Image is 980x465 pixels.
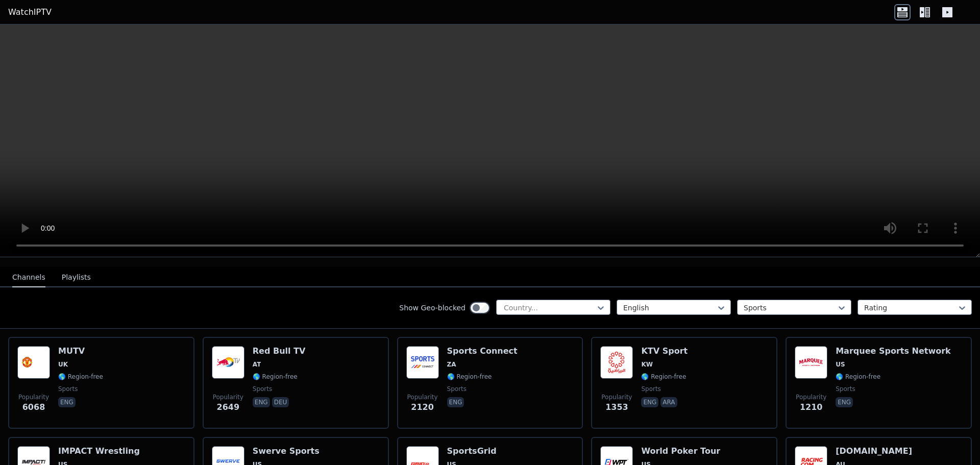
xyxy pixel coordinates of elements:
span: Popularity [796,393,826,401]
h6: KTV Sport [641,346,688,356]
h6: World Poker Tour [641,446,720,456]
a: WatchIPTV [8,6,52,18]
img: MUTV [17,346,50,379]
span: Popularity [601,393,632,401]
button: Channels [12,268,45,287]
h6: [DOMAIN_NAME] [836,446,914,456]
span: ZA [447,360,456,369]
p: eng [58,397,76,407]
span: sports [253,385,272,393]
span: 1210 [800,401,823,413]
h6: Sports Connect [447,346,518,356]
span: KW [641,360,653,369]
span: 🌎 Region-free [836,373,880,381]
img: Red Bull TV [212,346,244,379]
label: Show Geo-blocked [399,303,465,313]
span: AT [253,360,261,369]
p: eng [836,397,853,407]
span: 🌎 Region-free [253,373,298,381]
span: 🌎 Region-free [58,373,103,381]
span: 2120 [411,401,434,413]
span: sports [58,385,78,393]
p: ara [660,397,677,407]
span: UK [58,360,68,369]
h6: Swerve Sports [253,446,320,456]
span: Popularity [213,393,243,401]
p: eng [641,397,658,407]
span: sports [641,385,660,393]
span: Popularity [407,393,438,401]
span: US [836,360,845,369]
span: sports [836,385,855,393]
h6: Marquee Sports Network [836,346,951,356]
span: 6068 [22,401,45,413]
h6: IMPACT Wrestling [58,446,140,456]
button: Playlists [62,268,91,287]
img: Marquee Sports Network [795,346,827,379]
p: eng [447,397,464,407]
span: Popularity [18,393,49,401]
span: sports [447,385,467,393]
h6: SportsGrid [447,446,497,456]
p: eng [253,397,270,407]
img: Sports Connect [406,346,439,379]
span: 2649 [217,401,240,413]
h6: MUTV [58,346,103,356]
h6: Red Bull TV [253,346,306,356]
span: 🌎 Region-free [641,373,686,381]
img: KTV Sport [600,346,633,379]
span: 🌎 Region-free [447,373,492,381]
span: 1353 [605,401,628,413]
p: deu [272,397,289,407]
